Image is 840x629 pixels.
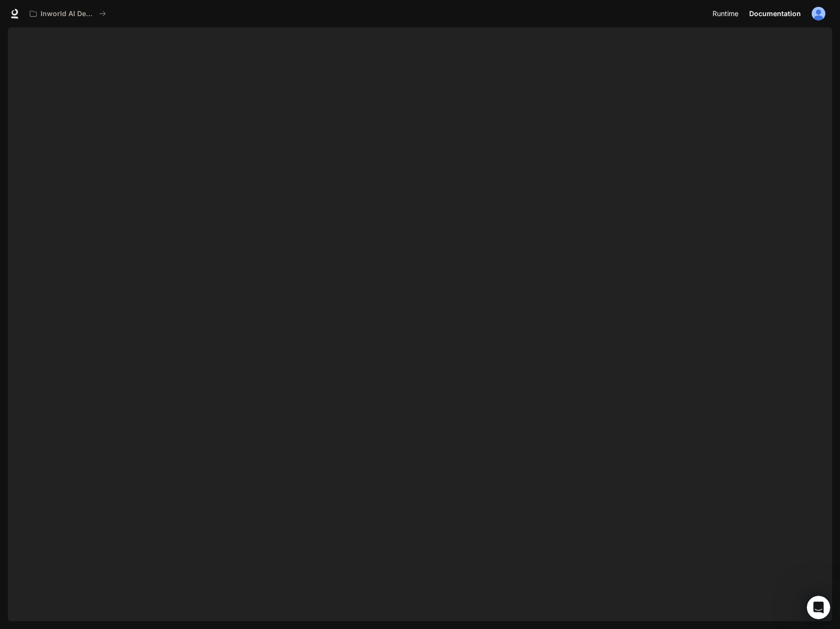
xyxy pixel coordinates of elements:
button: User avatar [809,4,828,23]
span: Documentation [749,8,801,20]
a: Documentation [745,4,805,23]
iframe: Intercom live chat [807,596,830,619]
a: Runtime [709,4,744,23]
button: All workspaces [25,4,110,23]
img: User avatar [812,7,825,21]
span: Runtime [713,8,738,20]
p: Inworld AI Demos [41,10,95,18]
